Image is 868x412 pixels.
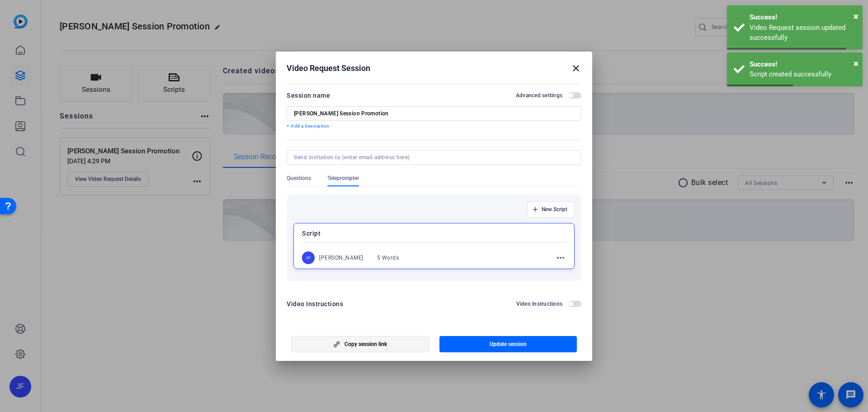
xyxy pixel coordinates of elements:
[287,90,330,101] div: Session name
[555,252,566,263] mat-icon: more_horiz
[750,59,856,70] div: Success!
[854,9,859,23] button: Close
[287,175,311,182] span: Questions
[439,336,577,352] button: Update session
[854,57,859,70] button: Close
[377,254,399,261] div: 5 Words
[302,251,315,264] div: JF
[302,228,566,239] p: Script
[294,154,571,161] input: Send invitation to (enter email address here)
[287,123,581,130] p: + Add a description
[327,175,359,182] span: Teleprompter
[344,341,387,348] span: Copy session link
[750,23,856,43] div: Video Request session updated successfully
[854,11,859,22] span: ×
[516,300,563,308] h2: Video Instructions
[490,341,527,348] span: Update session
[750,12,856,23] div: Success!
[291,336,429,352] button: Copy session link
[287,63,581,74] div: Video Request Session
[527,201,575,218] button: New Script
[287,298,343,309] div: Video Instructions
[571,63,581,74] mat-icon: close
[516,92,562,99] h2: Advanced settings
[319,254,363,261] div: [PERSON_NAME]
[294,110,574,117] input: Enter Session Name
[750,69,856,80] div: Script created successfully
[854,58,859,69] span: ×
[542,206,567,213] span: New Script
